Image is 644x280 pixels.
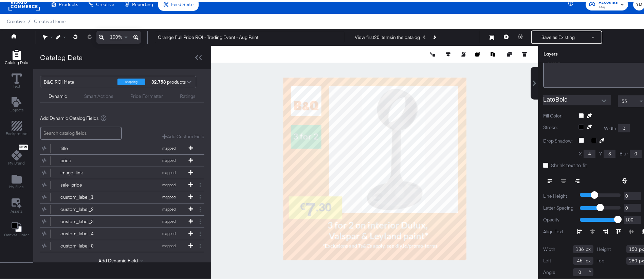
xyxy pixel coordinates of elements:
[150,217,187,222] span: mapped
[25,17,34,22] span: /
[40,177,204,189] div: sale_pricemapped
[60,204,110,211] div: custom_label_2
[60,217,110,223] div: custom_label_3
[5,58,28,64] span: Catalog Data
[7,70,26,89] button: Text
[19,144,28,148] span: New
[40,113,99,120] span: Add Dynamic Catalog Fields
[44,74,112,86] div: B&Q ROI Meta
[11,207,23,212] span: Assets
[40,51,83,61] div: Catalog Data
[597,244,611,251] label: Height
[543,267,555,274] label: Angle
[40,226,196,238] button: custom_label_4mapped
[1,46,32,66] button: Add Rectangle
[40,190,204,201] div: custom_label_1mapped
[162,132,204,138] button: Add Custom Field
[150,242,187,246] span: mapped
[60,144,110,150] div: title
[130,91,163,98] div: Price Formatter
[599,94,609,104] button: Open
[355,33,420,39] div: View first 20 items in the catalog
[60,156,110,162] div: price
[6,129,27,135] span: Background
[40,226,204,238] div: custom_label_4mapped
[475,49,482,56] button: Copy image
[40,214,204,226] div: custom_label_3mapped
[475,50,480,55] svg: Copy image
[543,227,577,233] label: Align Text
[40,238,204,250] div: custom_label_0mapped
[13,82,20,87] span: Text
[117,77,145,84] div: shopping
[40,125,122,138] input: Search catalog fields
[150,193,187,198] span: mapped
[551,160,587,167] span: Shrink text to fit
[150,74,167,86] strong: 32,758
[620,149,628,155] label: Blur
[150,205,187,210] span: mapped
[604,124,616,130] label: Width
[40,238,196,250] button: custom_label_0mapped
[491,50,495,55] svg: Paste image
[150,156,187,161] span: mapped
[40,141,204,153] div: titlemapped
[543,191,575,198] label: Line Height
[4,231,29,236] span: Canvas Color
[10,106,24,111] span: Objects
[543,111,573,117] label: Fill Color:
[429,29,439,42] button: Next Product
[49,91,67,98] div: Dynamic
[491,49,497,56] button: Paste image
[150,169,187,173] span: mapped
[40,202,204,214] div: custom_label_2mapped
[8,159,25,164] span: My Brand
[532,29,585,42] button: Save as Existing
[40,165,196,177] button: image_linkmapped
[622,96,627,103] span: 55
[60,241,110,247] div: custom_label_0
[180,91,196,98] div: Ratings
[547,57,560,63] span: 3 ﻿for 2
[597,256,604,262] label: Top
[543,215,575,221] label: Opacity
[6,195,27,214] button: Assets
[60,180,110,187] div: sale_price
[543,123,573,131] label: Stroke:
[40,202,196,214] button: custom_label_2mapped
[544,49,613,56] div: Layers
[7,17,25,22] span: Creative
[40,165,204,177] div: image_linkmapped
[4,142,29,167] button: NewMy Brand
[2,118,32,137] button: Add Rectangle
[9,182,24,188] span: My Files
[599,3,618,8] span: B&Q
[40,153,204,165] div: pricemapped
[543,244,555,251] label: Width
[84,91,113,98] div: Smart Actions
[543,203,575,210] label: Letter Spacing
[60,168,110,174] div: image_link
[599,149,602,155] label: Y
[34,17,66,22] a: Creative Home
[150,181,187,186] span: mapped
[579,149,582,155] label: X
[110,32,122,39] span: 100%
[543,136,574,143] label: Drop Shadow:
[5,171,28,190] button: Add Files
[60,192,110,199] div: custom_label_1
[150,230,187,234] span: mapped
[40,141,196,153] button: titlemapped
[150,74,171,86] div: products
[60,229,110,235] div: custom_label_4
[40,153,196,165] button: pricemapped
[150,144,187,149] span: mapped
[40,214,196,226] button: custom_label_3mapped
[40,177,196,189] button: sale_pricemapped
[5,94,28,113] button: Add Text
[543,256,551,262] label: Left
[40,190,196,201] button: custom_label_1mapped
[98,256,146,262] button: Add Dynamic Field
